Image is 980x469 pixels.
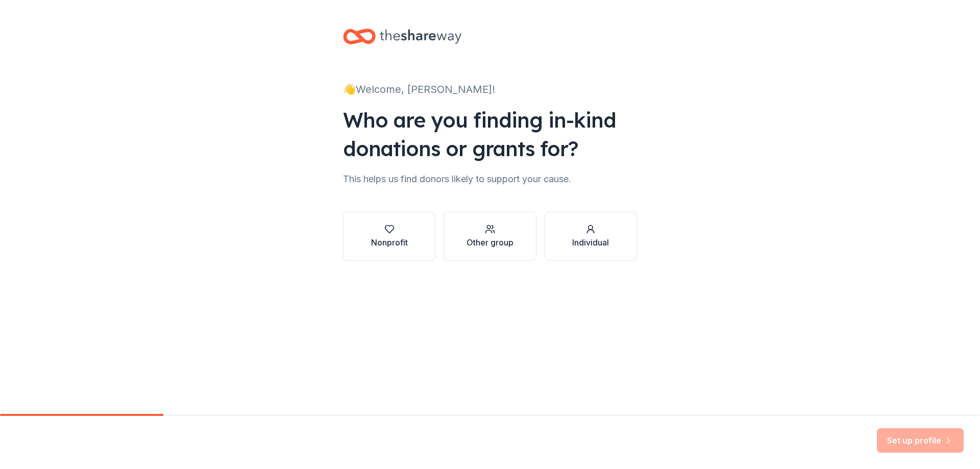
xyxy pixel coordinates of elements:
button: Individual [545,212,637,261]
div: Who are you finding in-kind donations or grants for? [343,106,637,163]
div: This helps us find donors likely to support your cause. [343,171,637,187]
div: Nonprofit [371,236,408,249]
div: Other group [467,236,513,249]
div: 👋 Welcome, [PERSON_NAME]! [343,81,637,97]
button: Nonprofit [343,212,435,261]
div: Individual [572,236,609,249]
button: Other group [444,212,536,261]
